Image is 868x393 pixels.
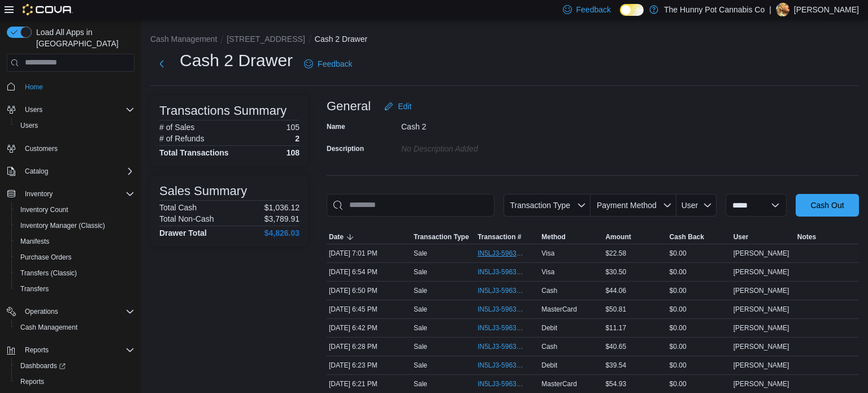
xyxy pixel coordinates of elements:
label: Description [327,144,364,153]
span: Home [25,83,43,92]
span: $11.17 [605,323,626,332]
h3: Sales Summary [159,184,247,198]
div: $0.00 [667,340,731,353]
h1: Cash 2 Drawer [180,49,293,72]
span: [PERSON_NAME] [734,286,789,295]
span: Home [20,80,134,94]
span: Users [20,121,38,130]
button: IN5LJ3-5963636 [478,303,537,316]
span: Feedback [576,4,611,15]
button: Transaction Type [504,194,591,217]
button: Operations [20,305,63,318]
span: User [682,201,698,210]
button: Operations [2,304,139,319]
p: Sale [414,361,427,370]
p: Sale [414,342,427,351]
a: Inventory Manager (Classic) [16,219,110,232]
button: Date [327,230,411,244]
h6: Total Cash [159,203,197,212]
span: Cash Back [670,232,704,241]
button: User [731,230,795,244]
button: Users [2,102,139,118]
button: Payment Method [591,194,676,217]
button: Cash Out [796,194,859,217]
p: [PERSON_NAME] [794,3,859,16]
span: Transaction Type [414,232,469,241]
span: Feedback [318,58,352,70]
span: Purchase Orders [16,251,134,264]
span: Operations [25,307,58,316]
div: [DATE] 6:21 PM [327,377,411,391]
a: Transfers [16,282,53,296]
span: Customers [20,141,134,156]
span: MasterCard [541,305,577,314]
span: IN5LJ3-5963689 [478,286,526,295]
span: $50.81 [605,305,626,314]
div: [DATE] 6:28 PM [327,340,411,353]
button: Method [539,230,603,244]
span: IN5LJ3-5963339 [478,361,526,370]
p: Sale [414,286,427,295]
button: Cash Management [11,319,139,335]
span: Catalog [20,165,134,178]
label: Name [327,122,345,131]
p: 2 [295,134,300,143]
span: Dark Mode [620,16,620,16]
button: IN5LJ3-5963739 [478,265,537,279]
p: Sale [414,305,427,314]
h3: General [327,100,371,113]
span: Notes [797,232,816,241]
h4: $4,826.03 [264,228,300,237]
button: Users [20,103,47,116]
span: [PERSON_NAME] [734,323,789,332]
a: Dashboards [16,359,70,373]
button: Cash Back [667,230,731,244]
p: $1,036.12 [264,203,300,212]
button: Reports [20,343,53,357]
button: User [676,194,717,217]
button: Inventory [2,186,139,202]
span: $22.58 [605,249,626,258]
span: Transaction Type [510,201,570,210]
span: Reports [20,343,134,357]
span: Inventory Count [20,205,68,214]
h3: Transactions Summary [159,104,287,118]
div: [DATE] 6:23 PM [327,359,411,372]
a: Manifests [16,235,54,248]
span: Dashboards [16,359,134,373]
nav: An example of EuiBreadcrumbs [150,33,859,47]
span: [PERSON_NAME] [734,249,789,258]
div: $0.00 [667,265,731,279]
button: Cash 2 Drawer [315,34,367,44]
span: Date [329,232,344,241]
img: Cova [23,4,73,15]
h6: Total Non-Cash [159,214,214,223]
a: Home [20,80,47,94]
span: $39.54 [605,361,626,370]
div: [DATE] 6:42 PM [327,321,411,335]
span: IN5LJ3-5963580 [478,323,526,332]
button: Notes [795,230,859,244]
div: [DATE] 6:45 PM [327,303,411,316]
a: Customers [20,142,62,156]
span: Manifests [16,235,134,248]
button: Cash Management [150,34,217,44]
span: $30.50 [605,267,626,277]
button: Amount [603,230,667,244]
div: [DATE] 6:50 PM [327,284,411,297]
button: Reports [2,342,139,358]
button: Inventory [20,187,57,201]
p: | [769,3,771,16]
button: Catalog [2,163,139,179]
span: Visa [541,249,554,258]
button: Reports [11,374,139,390]
p: Sale [414,379,427,388]
span: Inventory Manager (Classic) [20,221,105,230]
div: [DATE] 6:54 PM [327,265,411,279]
span: Transfers [16,282,134,296]
span: Method [541,232,566,241]
a: Dashboards [11,358,139,374]
span: IN5LJ3-5963851 [478,249,526,258]
p: Sale [414,249,427,258]
div: $0.00 [667,284,731,297]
